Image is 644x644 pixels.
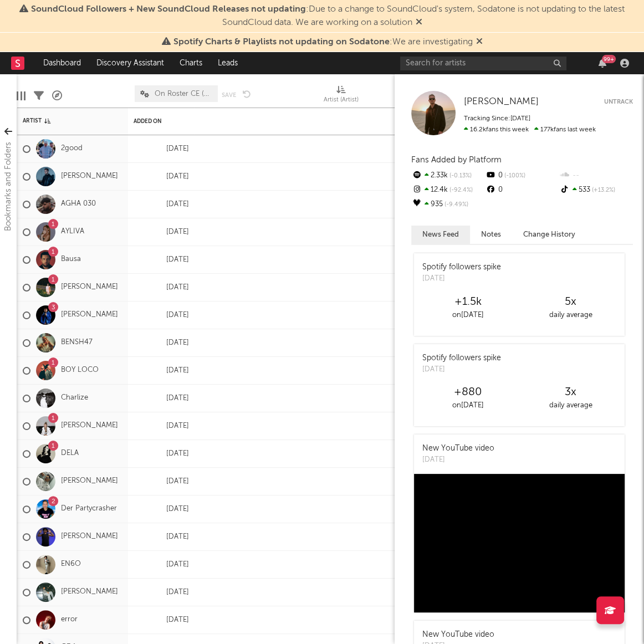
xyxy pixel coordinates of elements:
span: On Roster CE (Artists Only) [155,90,212,98]
div: [DATE] [134,226,189,239]
span: 16.2k fans this week [464,126,529,133]
a: DELA [61,449,79,458]
div: New YouTube video [422,629,494,641]
a: Dashboard [35,52,89,74]
div: [DATE] [134,198,189,211]
a: Discovery Assistant [89,52,172,74]
div: New YouTube video [422,443,494,454]
div: Artist [23,117,106,124]
span: [PERSON_NAME] [464,97,539,106]
a: [PERSON_NAME] [61,283,118,292]
span: -0.13 % [448,173,472,179]
div: 0 [485,183,559,197]
div: 533 [559,183,633,197]
span: Fans Added by Platform [411,156,502,164]
div: [DATE] [134,170,189,183]
div: [DATE] [134,364,189,377]
a: EN6O [61,560,81,569]
div: -- [559,168,633,183]
div: Spotify followers spike [422,352,501,364]
div: 0 [485,168,559,183]
div: 2.33k [411,168,485,183]
button: Notes [470,226,512,244]
div: 3 x [519,386,622,399]
span: Dismiss [476,38,483,47]
button: 99+ [599,59,606,68]
a: AYLIVA [61,227,84,237]
a: [PERSON_NAME] [464,96,539,108]
div: 5 x [519,295,622,309]
div: [DATE] [134,253,189,267]
a: 2good [61,144,83,154]
div: [DATE] [422,364,501,375]
div: [DATE] [134,475,189,488]
div: [DATE] [134,503,189,516]
div: Filters [34,80,44,112]
div: Bookmarks and Folders [2,142,15,231]
div: [DATE] [134,530,189,544]
button: Untrack [604,96,633,108]
div: [DATE] [134,614,189,627]
div: [DATE] [134,558,189,571]
div: Artist (Artist) [324,94,359,107]
div: Edit Columns [17,80,25,112]
span: Dismiss [416,18,422,27]
button: Save [222,92,236,98]
a: [PERSON_NAME] [61,532,118,541]
span: -100 % [503,173,525,179]
a: BENSH47 [61,338,93,347]
button: News Feed [411,226,470,244]
div: [DATE] [134,392,189,405]
div: +880 [417,386,519,399]
div: on [DATE] [417,309,519,322]
a: Charlize [61,393,88,403]
a: BOY LOCO [61,366,99,375]
a: [PERSON_NAME] [61,477,118,486]
div: +1.5k [417,295,519,309]
a: Der Partycrasher [61,504,117,514]
div: Spotify followers spike [422,262,501,273]
div: on [DATE] [417,399,519,412]
a: [PERSON_NAME] [61,310,118,320]
button: Undo the changes to the current view. [243,89,251,99]
div: daily average [519,399,622,412]
div: [DATE] [134,309,189,322]
div: [DATE] [134,336,189,350]
div: Artist (Artist) [324,80,359,112]
span: -9.49 % [443,202,468,208]
input: Search for artists [400,57,566,70]
div: [DATE] [134,420,189,433]
span: Tracking Since: [DATE] [464,115,530,122]
button: Change History [512,226,586,244]
span: : Due to a change to SoundCloud's system, Sodatone is not updating to the latest SoundCloud data.... [31,5,625,27]
a: Leads [210,52,246,74]
div: [DATE] [134,447,189,461]
span: Spotify Charts & Playlists not updating on Sodatone [173,38,390,47]
div: A&R Pipeline [52,80,62,112]
div: [DATE] [422,454,494,466]
a: Bausa [61,255,81,264]
span: +13.2 % [590,187,615,193]
a: [PERSON_NAME] [61,421,118,431]
div: Added On [134,118,172,125]
div: [DATE] [134,586,189,599]
span: 177k fans last week [464,126,596,133]
span: : We are investigating [173,38,473,47]
div: [DATE] [134,142,189,156]
a: AGHA 030 [61,200,96,209]
div: daily average [519,309,622,322]
a: error [61,615,78,625]
div: [DATE] [134,281,189,294]
div: [DATE] [422,273,501,284]
div: 12.4k [411,183,485,197]
a: [PERSON_NAME] [61,587,118,597]
a: Charts [172,52,210,74]
a: [PERSON_NAME] [61,172,118,181]
span: -92.4 % [448,187,473,193]
span: SoundCloud Followers + New SoundCloud Releases not updating [31,5,306,14]
div: 935 [411,197,485,212]
div: 99 + [602,55,616,63]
